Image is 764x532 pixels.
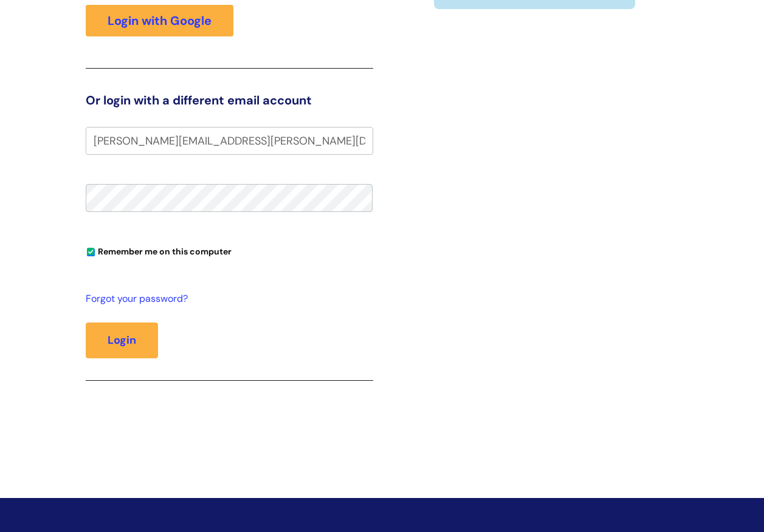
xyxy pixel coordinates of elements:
div: You can uncheck this option if you're logging in from a shared device [86,241,373,261]
button: Login [86,322,158,358]
a: Login with Google [86,5,233,36]
input: Your e-mail address [86,127,373,155]
h3: Or login with a different email account [86,93,373,107]
a: Forgot your password? [86,290,367,308]
input: Remember me on this computer [87,248,95,256]
label: Remember me on this computer [86,244,232,257]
